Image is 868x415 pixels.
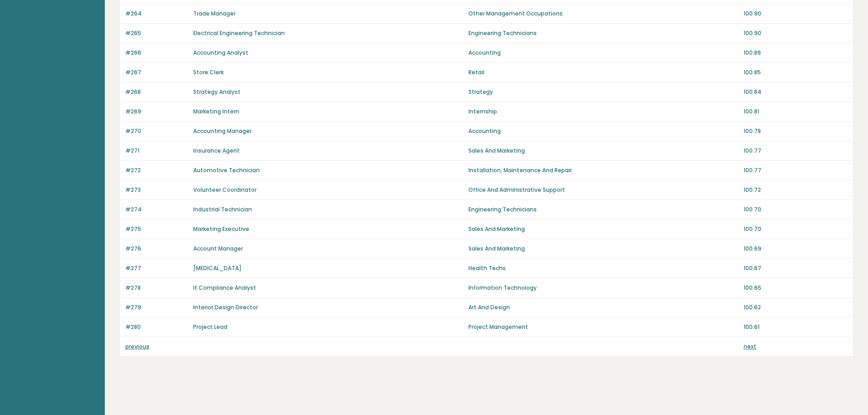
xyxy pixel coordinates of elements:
a: Industrial Technician [193,205,252,213]
p: #274 [125,205,188,214]
p: Retail [468,68,738,77]
p: #273 [125,186,188,194]
p: Health Techs [468,264,738,272]
p: #264 [125,10,188,18]
p: Engineering Technicians [468,29,738,37]
p: 100.89 [744,49,847,57]
p: 100.65 [744,284,847,292]
a: Strategy Analyst [193,88,241,96]
p: #276 [125,245,188,253]
p: #265 [125,29,188,37]
p: Office And Administrative Support [468,186,738,194]
p: Other Management Occupations [468,10,738,18]
p: 100.84 [744,88,847,96]
p: 100.77 [744,147,847,155]
a: Interior Design Director [193,303,258,311]
p: #266 [125,49,188,57]
p: Sales And Marketing [468,147,738,155]
p: Internship [468,108,738,116]
p: Project Management [468,323,738,331]
p: 100.72 [744,186,847,194]
p: #279 [125,303,188,312]
p: Accounting [468,49,738,57]
p: #278 [125,284,188,292]
p: 100.81 [744,108,847,116]
a: Marketing Executive [193,225,249,233]
p: Sales And Marketing [468,225,738,233]
a: Marketing Intern [193,108,239,115]
p: Strategy [468,88,738,96]
a: Project Lead [193,323,227,331]
p: #268 [125,88,188,96]
a: Automotive Technician [193,166,260,174]
p: 100.78 [744,127,847,135]
p: 100.90 [744,29,847,37]
p: 100.70 [744,205,847,214]
p: 100.70 [744,225,847,233]
a: It Compliance Analyst [193,284,256,292]
a: Account Manager [193,245,243,252]
p: Sales And Marketing [468,245,738,253]
p: Installation, Maintenance And Repair [468,166,738,174]
p: Information Technology [468,284,738,292]
p: #269 [125,108,188,116]
p: #271 [125,147,188,155]
p: 100.62 [744,303,847,312]
a: [MEDICAL_DATA] [193,264,241,272]
a: Trade Manager [193,10,236,17]
p: #267 [125,68,188,77]
a: next [744,343,756,350]
p: 100.85 [744,68,847,77]
p: Engineering Technicians [468,205,738,214]
p: 100.90 [744,10,847,18]
a: Volunteer Coordinator [193,186,257,194]
a: Accounting Manager [193,127,252,135]
a: Accounting Analyst [193,49,248,56]
a: Electrical Engineering Technician [193,29,285,37]
p: 100.61 [744,323,847,331]
p: 100.69 [744,245,847,253]
p: 100.67 [744,264,847,272]
a: Store Clerk [193,68,224,76]
p: 100.77 [744,166,847,174]
p: Accounting [468,127,738,135]
p: Art And Design [468,303,738,312]
a: Insurance Agent [193,147,240,154]
p: #275 [125,225,188,233]
p: #280 [125,323,188,331]
p: #270 [125,127,188,135]
a: previous [125,343,149,350]
p: #272 [125,166,188,174]
p: #277 [125,264,188,272]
